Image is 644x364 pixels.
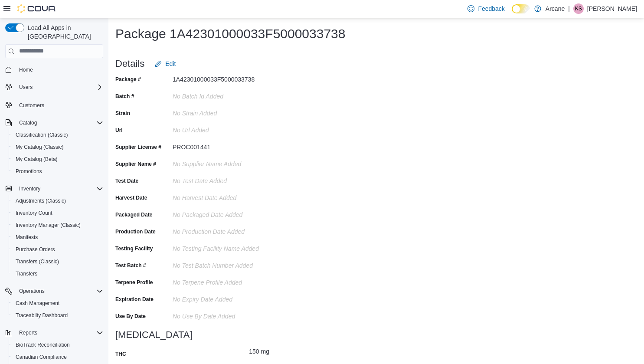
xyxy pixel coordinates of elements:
span: Manifests [16,234,38,241]
span: Cash Management [16,300,59,307]
h3: Details [115,59,144,69]
div: No Use By Date added [173,309,289,320]
span: Inventory [19,185,40,192]
span: Users [16,82,103,92]
label: Production Date [115,228,156,235]
a: Canadian Compliance [12,352,70,362]
label: Batch # [115,93,134,100]
button: My Catalog (Classic) [9,141,107,153]
p: [PERSON_NAME] [587,3,637,14]
span: Catalog [16,118,103,128]
span: Purchase Orders [16,246,55,253]
label: Packaged Date [115,211,152,218]
span: Load All Apps in [GEOGRAPHIC_DATA] [24,23,103,41]
button: Edit [151,55,179,72]
span: Customers [19,102,44,109]
div: No Production Date added [173,225,289,235]
a: Cash Management [12,298,63,308]
button: Inventory [2,183,107,195]
div: No Strain added [173,106,289,117]
span: Inventory Manager (Classic) [12,220,103,230]
span: Inventory Count [16,210,52,216]
a: Traceabilty Dashboard [12,310,71,321]
button: Operations [16,286,48,296]
span: My Catalog (Beta) [16,156,58,163]
span: Traceabilty Dashboard [12,310,103,321]
div: mg [261,347,269,356]
div: No Url added [173,123,289,134]
span: Transfers [16,270,37,277]
label: Terpene Profile [115,279,153,286]
button: Transfers [9,268,107,280]
span: My Catalog (Beta) [12,154,103,164]
span: Inventory [16,184,103,194]
a: Purchase Orders [12,244,59,255]
span: Home [19,66,33,73]
span: Cash Management [12,298,103,308]
button: Manifests [9,231,107,243]
button: Inventory [16,184,44,194]
div: No Packaged Date added [173,208,289,218]
span: Canadian Compliance [12,352,103,362]
label: Package # [115,76,141,83]
span: Manifests [12,232,103,243]
p: | [568,3,570,14]
a: Transfers (Classic) [12,256,62,267]
span: Canadian Compliance [16,354,67,361]
button: Promotions [9,165,107,177]
input: Dark Mode [512,4,530,13]
span: Transfers (Classic) [12,256,103,267]
button: My Catalog (Beta) [9,153,107,165]
div: No Test Date added [173,174,289,184]
button: Home [2,63,107,76]
a: BioTrack Reconciliation [12,340,73,350]
div: 1A42301000033F5000033738 [173,72,289,83]
span: Inventory Manager (Classic) [16,222,81,229]
span: Traceabilty Dashboard [16,312,68,319]
span: Transfers [12,269,103,279]
span: Purchase Orders [12,244,103,255]
span: Inventory Count [12,208,103,218]
span: Home [16,64,103,75]
h3: [MEDICAL_DATA] [115,330,309,340]
span: Adjustments (Classic) [12,196,103,206]
span: Customers [16,99,103,110]
button: Transfers (Classic) [9,256,107,268]
button: Inventory Count [9,207,107,219]
span: My Catalog (Classic) [16,144,64,151]
span: KS [575,3,582,14]
a: My Catalog (Classic) [12,142,67,152]
a: Customers [16,100,48,111]
label: THC [115,351,126,357]
button: Classification (Classic) [9,129,107,141]
div: PROC001441 [173,140,289,151]
span: Users [19,84,33,91]
span: Promotions [12,166,103,177]
button: Customers [2,98,107,111]
div: No Supplier Name added [173,157,289,167]
a: Transfers [12,269,41,279]
button: Catalog [16,118,40,128]
div: No Test Batch Number added [173,259,289,269]
label: Use By Date [115,313,146,320]
button: Canadian Compliance [9,351,107,363]
label: Strain [115,110,130,117]
label: Supplier License # [115,144,161,151]
p: 150 [249,347,259,356]
span: Dark Mode [512,13,512,14]
a: Inventory Manager (Classic) [12,220,84,230]
span: My Catalog (Classic) [12,142,103,152]
span: Reports [16,328,103,338]
label: Testing Facility [115,245,153,252]
p: Arcane [546,3,565,14]
span: Operations [19,288,45,295]
span: BioTrack Reconciliation [12,340,103,350]
button: Inventory Manager (Classic) [9,219,107,231]
button: Traceabilty Dashboard [9,309,107,321]
a: Adjustments (Classic) [12,196,69,206]
span: Catalog [19,119,37,126]
button: Adjustments (Classic) [9,195,107,207]
div: No Terpene Profile added [173,275,289,286]
a: Home [16,65,36,75]
a: Promotions [12,166,46,177]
